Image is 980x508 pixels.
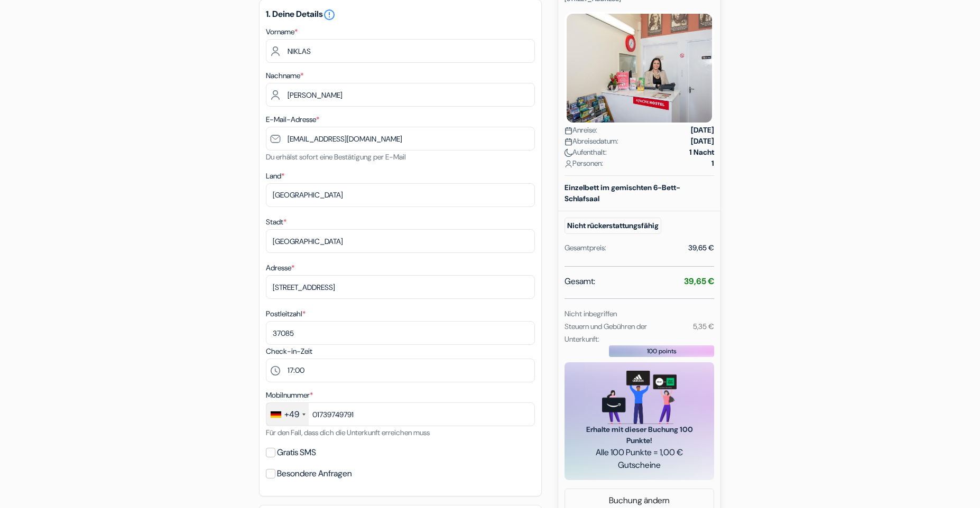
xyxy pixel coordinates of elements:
[266,83,535,107] input: Nachnamen eingeben
[565,138,572,146] img: calendar.svg
[266,114,319,125] label: E-Mail-Adresse
[565,136,618,147] span: Abreisedatum:
[565,242,606,253] div: Gesamtpreis:
[266,346,312,357] label: Check-in-Zeit
[577,424,701,446] span: Erhalte mit dieser Buchung 100 Punkte!
[565,125,597,136] span: Anreise:
[266,39,535,63] input: Vornamen eingeben
[577,446,701,472] span: Alle 100 Punkte = 1,00 € Gutscheine
[323,8,336,20] a: error_outline
[565,127,572,135] img: calendar.svg
[565,309,617,318] small: Nicht inbegriffen
[266,217,286,228] label: Stadt
[266,8,535,21] h5: 1. Deine Details
[565,149,572,157] img: moon.svg
[266,26,298,37] label: Vorname
[602,371,677,424] img: gift_card_hero_new.png
[693,322,714,331] small: 5,35 €
[266,308,306,319] label: Postleitzahl
[284,408,299,421] div: +49
[565,275,595,288] span: Gesamt:
[565,160,572,168] img: user_icon.svg
[565,322,647,344] small: Steuern und Gebühren der Unterkunft:
[691,125,714,136] strong: [DATE]
[565,183,680,203] b: Einzelbett im gemischten 6-Bett-Schlafsaal
[565,218,661,234] small: Nicht rückerstattungsfähig
[684,276,714,287] strong: 39,65 €
[266,152,406,162] small: Du erhälst sofort eine Bestätigung per E-Mail
[323,8,336,21] i: error_outline
[266,428,430,437] small: Für den Fall, dass dich die Unterkunft erreichen muss
[689,147,714,158] strong: 1 Nacht
[266,403,309,426] div: Germany (Deutschland): +49
[711,158,714,169] strong: 1
[647,346,677,356] span: 100 points
[266,262,294,274] label: Adresse
[277,445,316,460] label: Gratis SMS
[688,242,714,253] div: 39,65 €
[565,147,607,158] span: Aufenthalt:
[266,402,535,426] input: 1512 3456789
[266,171,284,182] label: Land
[266,127,535,150] input: E-Mail-Adresse eingeben
[691,136,714,147] strong: [DATE]
[266,70,303,81] label: Nachname
[277,466,352,481] label: Besondere Anfragen
[266,390,313,401] label: Mobilnummer
[565,158,603,169] span: Personen:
